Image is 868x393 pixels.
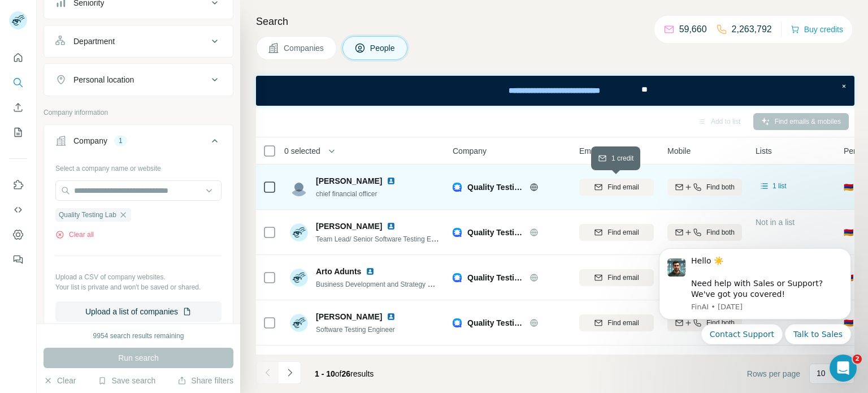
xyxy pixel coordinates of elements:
[791,21,843,37] button: Buy credits
[387,312,396,321] img: LinkedIn logo
[177,375,233,386] button: Share filters
[642,235,868,387] iframe: Intercom notifications message
[756,218,795,227] span: Not in a list
[316,234,454,243] span: Team Lead/ Senior Software Testing Engineer
[467,227,524,238] span: Quality Testing Lab
[607,273,639,283] span: Find email
[579,269,654,286] button: Find email
[844,182,853,193] span: 🇦🇲
[9,249,27,270] button: Feedback
[316,311,382,322] span: [PERSON_NAME]
[44,375,76,386] button: Clear
[453,273,462,282] img: Logo of Quality Testing Lab
[284,42,325,54] span: Companies
[73,135,107,146] div: Company
[316,190,377,198] span: chief financial officer
[706,182,735,192] span: Find both
[579,224,654,241] button: Find email
[667,145,691,157] span: Mobile
[706,227,735,237] span: Find both
[55,230,94,240] button: Clear all
[453,228,462,237] img: Logo of Quality Testing Lab
[9,200,27,220] button: Use Surfe API
[370,42,396,54] span: People
[467,317,524,329] span: Quality Testing Lab
[607,318,639,328] span: Find email
[290,223,308,241] img: Avatar
[59,210,116,220] span: Quality Testing Lab
[315,369,374,378] span: results
[853,355,862,364] span: 2
[579,145,599,157] span: Email
[9,122,27,142] button: My lists
[9,47,27,68] button: Quick start
[453,145,487,157] span: Company
[732,23,772,36] p: 2,263,792
[73,74,134,85] div: Personal location
[73,36,115,47] div: Department
[9,97,27,118] button: Enrich CSV
[315,369,335,378] span: 1 - 10
[290,178,308,196] img: Avatar
[256,76,854,106] iframe: Banner
[579,179,654,196] button: Find email
[44,66,233,93] button: Personal location
[114,136,127,146] div: 1
[44,107,233,118] p: Company information
[290,314,308,332] img: Avatar
[44,28,233,55] button: Department
[256,14,854,29] h4: Search
[55,282,222,292] p: Your list is private and won't be saved or shared.
[756,145,772,157] span: Lists
[279,361,301,384] button: Navigate to next page
[830,355,857,382] iframe: Intercom live chat
[316,175,382,187] span: [PERSON_NAME]
[667,179,742,196] button: Find both
[467,182,524,193] span: Quality Testing Lab
[55,159,222,174] div: Select a company name or website
[772,181,787,191] span: 1 list
[55,272,222,282] p: Upload a CSV of company websites.
[366,267,375,276] img: LinkedIn logo
[316,279,454,288] span: Business Development and Strategy Manager
[335,369,342,378] span: of
[453,318,462,327] img: Logo of Quality Testing Lab
[284,145,320,157] span: 0 selected
[9,224,27,245] button: Dashboard
[55,301,222,322] button: Upload a list of companies
[579,314,654,331] button: Find email
[342,369,351,378] span: 26
[607,182,639,192] span: Find email
[607,227,639,237] span: Find email
[316,266,361,277] span: Arto Adunts
[316,221,382,232] span: [PERSON_NAME]
[667,224,742,241] button: Find both
[387,222,396,231] img: LinkedIn logo
[44,127,233,159] button: Company1
[467,272,524,283] span: Quality Testing Lab
[679,23,707,36] p: 59,660
[98,375,155,386] button: Save search
[290,269,308,287] img: Avatar
[9,175,27,195] button: Use Surfe on LinkedIn
[844,227,853,238] span: 🇦🇲
[93,331,184,341] div: 9954 search results remaining
[387,176,396,185] img: LinkedIn logo
[316,326,395,334] span: Software Testing Engineer
[453,183,462,192] img: Logo of Quality Testing Lab
[9,72,27,93] button: Search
